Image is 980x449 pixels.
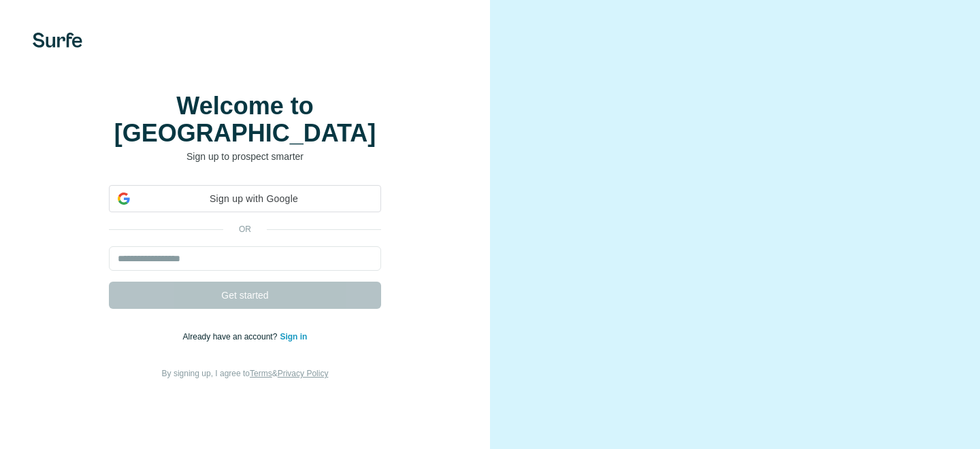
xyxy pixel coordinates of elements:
span: Already have an account? [183,332,280,342]
h1: Welcome to [GEOGRAPHIC_DATA] [109,93,381,147]
a: Terms [250,369,272,378]
img: Surfe's logo [33,33,82,48]
div: Sign up with Google [109,185,381,212]
span: By signing up, I agree to & [162,369,329,378]
a: Sign in [280,332,307,342]
a: Privacy Policy [278,369,329,378]
p: or [223,223,267,235]
p: Sign up to prospect smarter [109,150,381,163]
span: Sign up with Google [135,192,372,206]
